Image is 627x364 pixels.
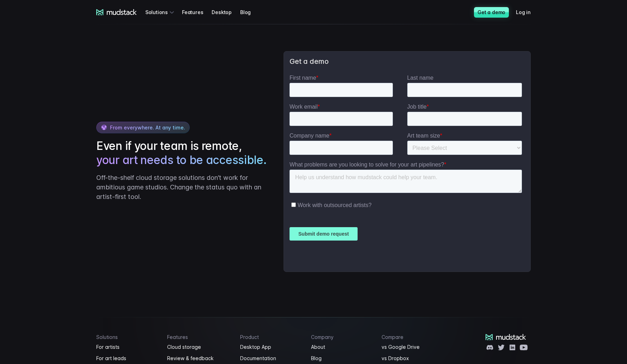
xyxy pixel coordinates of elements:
[96,343,159,351] a: For artists
[290,57,525,66] h3: Get a demo
[96,173,269,201] p: Off-the-shelf cloud storage solutions don’t work for ambitious game studios. Change the status qu...
[96,354,159,363] a: For art leads
[145,6,176,19] div: Solutions
[96,139,269,167] h2: Even if your team is remote,
[96,334,159,340] h4: Solutions
[240,6,259,19] a: Blog
[486,334,526,340] a: mudstack logo
[167,354,232,363] a: Review & feedback
[240,334,303,340] h4: Product
[311,343,373,351] a: About
[167,334,232,340] h4: Features
[96,9,137,16] a: mudstack logo
[311,334,373,340] h4: Company
[382,354,444,363] a: vs Dropbox
[382,343,444,351] a: vs Google Drive
[240,343,303,351] a: Desktop App
[110,125,185,131] span: From everywhere. At any time.
[290,74,525,266] iframe: Form 0
[474,7,509,18] a: Get a demo
[240,354,303,363] a: Documentation
[516,6,539,19] a: Log in
[311,354,373,363] a: Blog
[182,6,212,19] a: Features
[212,6,240,19] a: Desktop
[96,153,266,167] span: your art needs to be accessible.
[382,334,444,340] h4: Compare
[167,343,232,351] a: Cloud storage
